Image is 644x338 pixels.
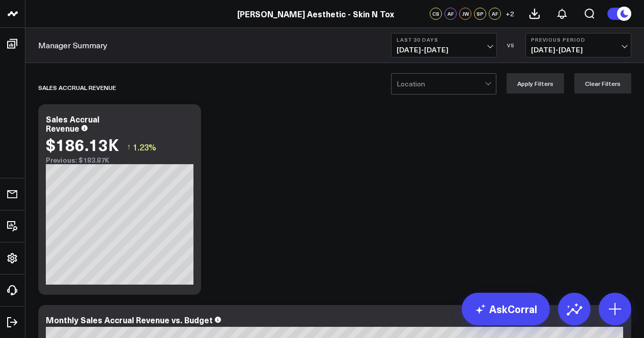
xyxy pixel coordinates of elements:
a: AskCorral [462,293,550,325]
div: AF [489,8,501,20]
div: VS [502,42,520,48]
button: Clear Filters [574,73,631,94]
a: Manager Summary [38,40,107,51]
div: JW [459,8,471,20]
button: Previous Period[DATE]-[DATE] [525,33,631,57]
div: Previous: $183.87K [46,156,193,164]
button: Last 30 Days[DATE]-[DATE] [391,33,497,57]
button: Apply Filters [507,73,564,94]
div: Sales Accrual Revenue [38,76,116,99]
div: CS [430,8,442,20]
div: Sales Accrual Revenue [46,113,99,134]
span: 1.23% [133,141,156,152]
a: [PERSON_NAME] Aesthetic - Skin N Tox [237,8,394,19]
span: [DATE] - [DATE] [397,46,491,54]
div: $186.13K [46,135,119,153]
span: + 2 [506,10,514,17]
button: +2 [503,8,516,20]
span: ↑ [127,140,131,153]
span: [DATE] - [DATE] [531,46,626,54]
div: AF [444,8,457,20]
b: Last 30 Days [397,37,491,43]
div: Monthly Sales Accrual Revenue vs. Budget [46,314,213,325]
b: Previous Period [531,37,626,43]
div: SP [474,8,486,20]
